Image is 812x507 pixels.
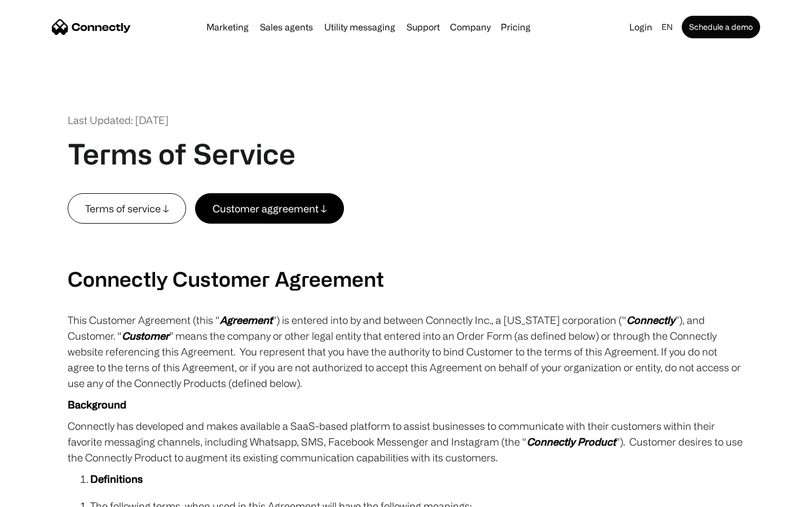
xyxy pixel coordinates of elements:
[213,201,326,216] div: Customer aggreement ↓
[255,23,317,32] a: Sales agents
[11,486,68,503] aside: Language selected: English
[220,314,272,326] em: Agreement
[202,23,253,32] a: Marketing
[68,245,744,261] p: ‍
[122,330,169,341] em: Customer
[68,399,126,410] strong: Background
[68,224,744,239] p: ‍
[527,436,616,447] em: Connectly Product
[450,19,491,35] div: Company
[496,23,535,32] a: Pricing
[68,137,295,171] h1: Terms of Service
[68,113,169,128] div: Last Updated: [DATE]
[402,23,444,32] a: Support
[625,19,657,35] a: Login
[90,473,143,484] strong: Definitions
[68,266,744,291] h2: Connectly Customer Agreement
[320,23,400,32] a: Utility messaging
[68,312,744,391] p: This Customer Agreement (this “ ”) is entered into by and between Connectly Inc., a [US_STATE] co...
[682,16,760,38] a: Schedule a demo
[68,418,744,465] p: Connectly has developed and makes available a SaaS-based platform to assist businesses to communi...
[85,201,169,216] div: Terms of service ↓
[661,19,673,35] div: en
[23,487,68,503] ul: Language list
[626,314,675,326] em: Connectly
